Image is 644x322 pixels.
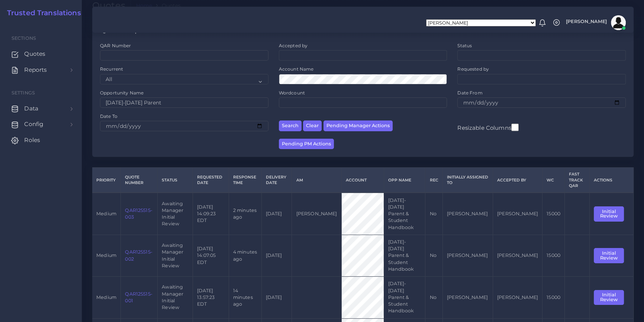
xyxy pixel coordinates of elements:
td: [PERSON_NAME] [442,193,493,235]
td: [PERSON_NAME] [493,235,542,276]
th: Quote Number [121,168,158,193]
th: Account [341,168,384,193]
td: [PERSON_NAME] [493,193,542,235]
button: Clear [303,120,322,131]
td: [DATE]-[DATE] Parent & Student Handbook [384,193,425,235]
label: Date To [100,113,117,119]
label: Resizable Columns [457,123,518,132]
th: AM [292,168,341,193]
span: Reports [24,66,47,74]
button: Initial Review [594,248,624,263]
a: Quotes [6,46,76,62]
td: [DATE] 14:09:23 EDT [193,193,229,235]
td: No [425,235,442,276]
td: [PERSON_NAME] [493,277,542,318]
span: medium [96,294,116,300]
th: Actions [589,168,633,193]
td: Awaiting Manager Initial Review [158,277,193,318]
img: avatar [611,15,626,30]
a: Initial Review [594,294,629,300]
span: medium [96,252,116,258]
button: Initial Review [594,206,624,222]
a: QAR125515-002 [125,249,152,261]
label: Accepted by [279,42,308,49]
th: Accepted by [493,168,542,193]
button: Search [279,120,302,131]
th: Initially Assigned to [442,168,493,193]
td: Awaiting Manager Initial Review [158,193,193,235]
td: [DATE] [262,193,292,235]
td: [DATE] 13:57:23 EDT [193,277,229,318]
td: [DATE] 14:07:05 EDT [193,235,229,276]
button: Initial Review [594,290,624,305]
th: Fast Track QAR [565,168,590,193]
button: Pending PM Actions [279,139,334,149]
th: REC [425,168,442,193]
td: 15000 [542,193,564,235]
td: [DATE] [262,277,292,318]
td: 2 minutes ago [229,193,262,235]
a: Initial Review [594,210,629,216]
label: Date From [457,90,482,96]
span: Data [24,104,38,113]
a: Trusted Translations [2,9,81,17]
td: 15000 [542,235,564,276]
span: Quotes [24,50,45,58]
a: QAR125515-003 [125,207,152,220]
a: Initial Review [594,252,629,258]
input: Resizable Columns [511,123,519,132]
span: Settings [12,90,35,96]
td: [PERSON_NAME] [442,277,493,318]
span: medium [96,211,116,216]
span: Sections [12,35,36,41]
th: WC [542,168,564,193]
th: Response Time [229,168,262,193]
span: [PERSON_NAME] [566,19,607,24]
td: [DATE]-[DATE] Parent & Student Handbook [384,235,425,276]
a: Reports [6,62,76,78]
th: Opp Name [384,168,425,193]
th: Delivery Date [262,168,292,193]
th: Status [158,168,193,193]
td: Awaiting Manager Initial Review [158,235,193,276]
td: No [425,193,442,235]
label: Recurrent [100,66,123,72]
td: [PERSON_NAME] [292,193,341,235]
button: Pending Manager Actions [323,120,393,131]
span: Config [24,120,44,128]
label: Account Name [279,66,314,72]
td: [PERSON_NAME] [442,235,493,276]
td: 4 minutes ago [229,235,262,276]
th: Requested Date [193,168,229,193]
a: QAR125515-001 [125,291,152,303]
td: No [425,277,442,318]
label: QAR Number [100,42,131,49]
label: Requested by [457,66,489,72]
a: Data [6,101,76,116]
label: Wordcount [279,90,305,96]
label: Opportunity Name [100,90,144,96]
td: [DATE] [262,235,292,276]
th: Priority [92,168,121,193]
span: Roles [24,136,40,144]
td: 15000 [542,277,564,318]
td: [DATE]-[DATE] Parent & Student Handbook [384,277,425,318]
label: Status [457,42,472,49]
a: Roles [6,132,76,148]
a: [PERSON_NAME]avatar [562,15,628,30]
a: Config [6,116,76,132]
td: 14 minutes ago [229,277,262,318]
